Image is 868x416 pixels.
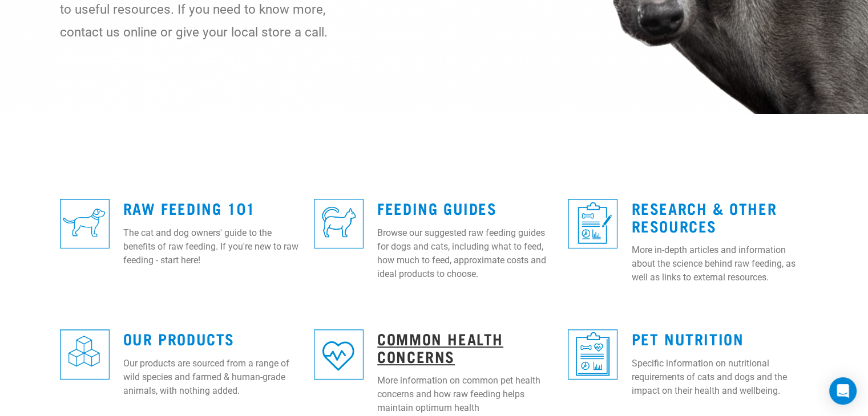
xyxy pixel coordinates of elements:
a: Raw Feeding 101 [123,203,256,212]
a: Our Products [123,334,235,342]
a: Research & Other Resources [631,203,777,230]
p: More information on common pet health concerns and how raw feeding helps maintain optimum health [377,374,554,415]
a: Feeding Guides [377,203,496,212]
img: re-icons-heart-sq-blue.png [314,329,364,379]
img: re-icons-cubes2-sq-blue.png [60,329,110,379]
a: Common Health Concerns [377,334,503,360]
img: re-icons-healthcheck1-sq-blue.png [568,199,617,248]
p: The cat and dog owners' guide to the benefits of raw feeding. If you're new to raw feeding - star... [123,226,300,267]
img: re-icons-dog3-sq-blue.png [60,199,110,248]
p: Specific information on nutritional requirements of cats and dogs and the impact on their health ... [631,357,808,398]
a: Pet Nutrition [631,334,744,342]
img: re-icons-cat2-sq-blue.png [314,199,364,248]
img: re-icons-healthcheck3-sq-blue.png [568,329,617,379]
p: More in-depth articles and information about the science behind raw feeding, as well as links to ... [631,243,808,284]
p: Our products are sourced from a range of wild species and farmed & human-grade animals, with noth... [123,357,300,398]
div: Open Intercom Messenger [829,377,857,405]
p: Browse our suggested raw feeding guides for dogs and cats, including what to feed, how much to fe... [377,226,554,281]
